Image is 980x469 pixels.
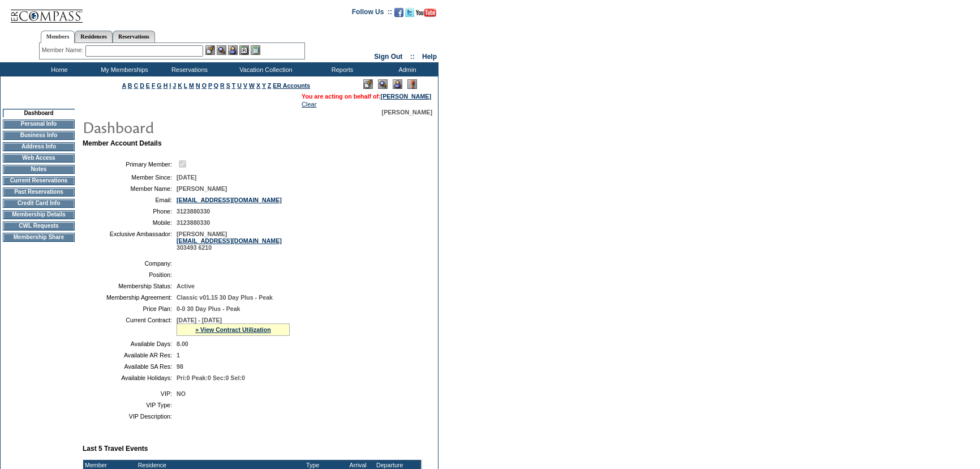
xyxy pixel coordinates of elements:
[3,154,75,163] td: Web Access
[249,82,255,89] a: W
[226,82,230,89] a: S
[83,445,148,453] b: Last 5 Travel Events
[177,237,282,244] a: [EMAIL_ADDRESS][DOMAIN_NAME]
[214,82,218,89] a: Q
[177,174,196,181] span: [DATE]
[152,82,156,89] a: F
[87,413,172,420] td: VIP Description:
[87,174,172,181] td: Member Since:
[3,210,75,219] td: Membership Details
[232,82,236,89] a: T
[268,82,272,89] a: Z
[3,142,75,151] td: Address Info
[422,53,437,61] a: Help
[394,8,403,17] img: Become our fan on Facebook
[239,45,249,55] img: Reservations
[3,131,75,140] td: Business Info
[87,219,172,226] td: Mobile:
[177,305,240,312] span: 0-0 30 Day Plus - Peak
[177,197,282,203] a: [EMAIL_ADDRESS][DOMAIN_NAME]
[83,139,162,147] b: Member Account Details
[184,82,187,89] a: L
[87,402,172,408] td: VIP Type:
[189,82,194,89] a: M
[87,231,172,251] td: Exclusive Ambassador:
[177,390,186,397] span: NO
[41,31,75,43] a: Members
[87,305,172,312] td: Price Plan:
[177,340,188,347] span: 8.00
[3,187,75,197] td: Past Reservations
[75,31,113,42] a: Residences
[122,82,126,89] a: A
[243,82,247,89] a: V
[3,165,75,174] td: Notes
[393,79,402,89] img: Impersonate
[128,82,132,89] a: B
[87,340,172,347] td: Available Days:
[164,82,168,89] a: H
[87,260,172,267] td: Company:
[407,79,417,89] img: Log Concern/Member Elevation
[196,82,200,89] a: N
[273,82,310,89] a: ER Accounts
[87,159,172,169] td: Primary Member:
[405,8,414,17] img: Follow us on Twitter
[3,120,75,129] td: Personal Info
[177,231,282,251] span: [PERSON_NAME] 303493 6210
[3,176,75,185] td: Current Reservations
[177,294,273,301] span: Classic v01.15 30 Day Plus - Peak
[237,82,242,89] a: U
[177,283,195,289] span: Active
[256,82,260,89] a: X
[363,79,373,89] img: Edit Mode
[374,53,402,61] a: Sign Out
[195,326,271,333] a: » View Contract Utilization
[262,82,266,89] a: Y
[220,82,225,89] a: R
[208,82,212,89] a: P
[146,82,150,89] a: E
[42,45,85,55] div: Member Name:
[87,317,172,336] td: Current Contract:
[381,93,431,100] a: [PERSON_NAME]
[352,7,392,20] td: Follow Us ::
[178,82,182,89] a: K
[394,11,403,18] a: Become our fan on Facebook
[177,363,183,370] span: 98
[87,185,172,192] td: Member Name:
[177,374,245,381] span: Pri:0 Peak:0 Sec:0 Sel:0
[217,45,226,55] img: View
[302,93,431,100] span: You are acting on behalf of:
[87,363,172,370] td: Available SA Res:
[87,352,172,359] td: Available AR Res:
[87,390,172,397] td: VIP:
[177,219,210,226] span: 3123880330
[3,233,75,242] td: Membership Share
[177,317,222,323] span: [DATE] - [DATE]
[302,101,316,108] a: Clear
[202,82,207,89] a: O
[87,208,172,215] td: Phone:
[87,374,172,381] td: Available Holidays:
[205,45,215,55] img: b_edit.gif
[177,352,180,359] span: 1
[221,62,308,76] td: Vacation Collection
[308,62,373,76] td: Reports
[382,109,432,116] span: [PERSON_NAME]
[410,53,415,61] span: ::
[3,199,75,208] td: Credit Card Info
[378,79,388,89] img: View Mode
[373,62,439,76] td: Admin
[156,62,221,76] td: Reservations
[177,208,210,215] span: 3123880330
[87,294,172,301] td: Membership Agreement:
[3,109,75,117] td: Dashboard
[134,82,138,89] a: C
[157,82,161,89] a: G
[405,11,414,18] a: Follow us on Twitter
[228,45,238,55] img: Impersonate
[416,8,436,17] img: Subscribe to our YouTube Channel
[87,283,172,289] td: Membership Status:
[91,62,156,76] td: My Memberships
